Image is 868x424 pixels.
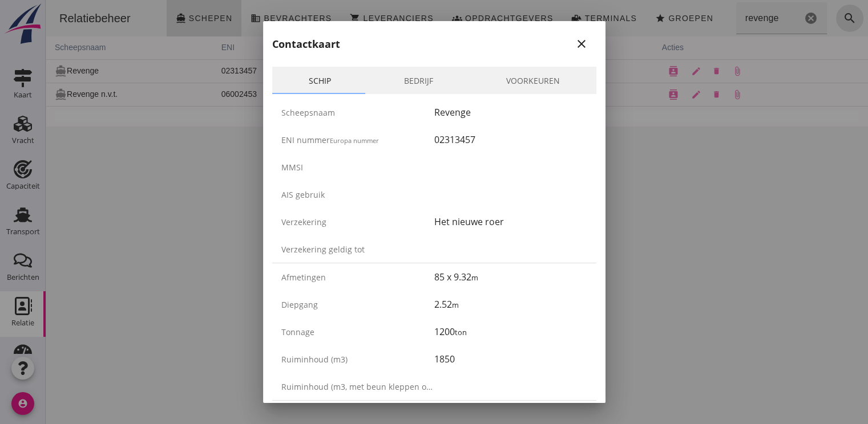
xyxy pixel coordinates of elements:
td: 8,2 [512,83,607,106]
small: Europa nummer [330,136,379,145]
div: Ruiminhoud (m3) [281,353,434,365]
small: ton [455,327,467,337]
div: 02313457 [434,133,587,146]
td: 1600 [351,83,425,106]
a: Schip [272,67,368,94]
div: 2.52 [434,297,587,311]
i: star [609,13,620,23]
td: 1850 [351,59,425,83]
i: business [205,13,215,23]
th: ton [277,36,351,59]
div: Verzekering geldig tot [281,243,434,255]
i: front_loader [526,13,536,23]
div: Relatiebeheer [5,10,94,26]
div: Het nieuwe roer [434,215,587,229]
div: Ruiminhoud (m3, met beun kleppen open) [281,381,434,393]
td: 9,32 [512,59,607,83]
i: groups [406,13,417,23]
i: directions_boat [9,65,21,77]
div: AIS gebruik [281,189,434,201]
div: 85 x 9.32 [434,270,587,284]
i: shopping_cart [304,13,314,23]
div: ENI nummer [281,134,434,146]
a: Voorkeuren [470,67,596,94]
h2: Contactkaart [272,36,340,52]
i: search [797,11,811,25]
th: m3 [351,36,425,59]
span: Schepen [143,14,187,23]
small: m [471,272,478,283]
span: Opdrachtgevers [419,14,508,23]
th: acties [607,36,822,59]
div: Revenge [434,105,587,119]
div: 1200 [434,325,587,339]
small: m [452,300,459,310]
div: Tonnage [281,326,434,338]
i: edit [645,66,656,76]
div: Verzekering [281,216,434,228]
div: 1850 [434,352,587,366]
td: 1070 [277,83,351,106]
td: 80 [425,83,512,106]
i: attach_file [687,66,697,76]
i: contacts [623,89,633,100]
th: lengte [425,36,512,59]
a: Bedrijf [368,67,470,94]
th: breedte [512,36,607,59]
i: directions_boat [9,88,21,100]
td: 06002453 [167,83,277,106]
div: Afmetingen [281,271,434,283]
i: edit [645,89,656,100]
i: contacts [623,66,633,76]
td: 02313457 [167,59,277,83]
td: 1200 [277,59,351,83]
i: close [575,37,588,51]
div: Scheepsnaam [281,107,434,119]
i: attach_file [687,89,697,100]
div: MMSI [281,161,434,173]
i: delete [667,90,675,99]
th: ENI [167,36,277,59]
span: Groepen [622,14,668,23]
div: Diepgang [281,299,434,311]
i: delete [667,67,675,75]
span: Leveranciers [317,14,387,23]
span: Terminals [538,14,591,23]
td: 85 [425,59,512,83]
span: Bevrachters [217,14,286,23]
i: Wis Zoeken... [758,11,772,25]
i: directions_boat [130,13,140,23]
